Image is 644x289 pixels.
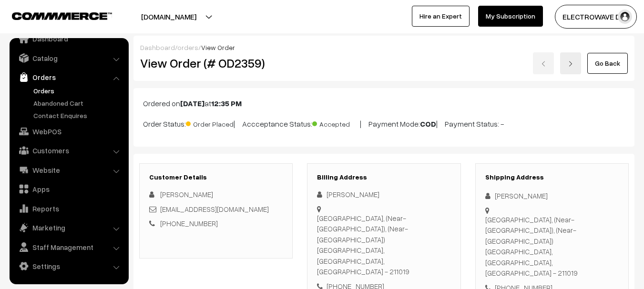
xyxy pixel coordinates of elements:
p: Order Status: | Accceptance Status: | Payment Mode: | Payment Status: - [143,117,625,130]
a: Dashboard [140,43,175,51]
h3: Shipping Address [485,173,619,181]
a: Orders [31,86,125,96]
span: [PERSON_NAME] [160,190,213,199]
a: COMMMERCE [12,10,95,21]
div: [GEOGRAPHIC_DATA], (Near-[GEOGRAPHIC_DATA]), (Near-[GEOGRAPHIC_DATA]) [GEOGRAPHIC_DATA], [GEOGRAP... [485,214,619,279]
b: COD [420,119,436,129]
img: right-arrow.png [568,61,573,67]
span: Order Placed [186,117,234,129]
a: Abandoned Cart [31,98,125,108]
a: Orders [12,69,125,86]
img: user [618,10,632,24]
a: Marketing [12,219,125,236]
button: [DOMAIN_NAME] [108,5,230,29]
a: Reports [12,200,125,217]
a: Settings [12,258,125,275]
div: [PERSON_NAME] [485,190,619,201]
a: Catalog [12,50,125,67]
h2: View Order (# OD2359) [140,56,293,70]
a: WebPOS [12,123,125,140]
b: 12:35 PM [211,99,242,108]
p: Ordered on at [143,98,625,109]
a: Customers [12,142,125,159]
a: Go Back [587,53,628,74]
div: [GEOGRAPHIC_DATA], (Near-[GEOGRAPHIC_DATA]), (Near-[GEOGRAPHIC_DATA]) [GEOGRAPHIC_DATA], [GEOGRAP... [317,213,450,277]
a: My Subscription [478,6,543,27]
span: Accepted [312,117,360,129]
a: [EMAIL_ADDRESS][DOMAIN_NAME] [160,205,269,213]
img: COMMMERCE [12,12,112,20]
a: Contact Enquires [31,110,125,120]
a: orders [177,43,198,51]
a: Dashboard [12,30,125,47]
h3: Customer Details [149,173,283,181]
a: Hire an Expert [412,6,470,27]
div: / / [140,42,628,52]
button: ELECTROWAVE DE… [555,5,637,29]
h3: Billing Address [317,173,450,181]
a: Website [12,161,125,179]
div: [PERSON_NAME] [317,189,450,200]
a: Staff Management [12,239,125,256]
span: View Order [201,43,235,51]
b: [DATE] [180,99,204,108]
a: Apps [12,180,125,198]
a: [PHONE_NUMBER] [160,219,218,228]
